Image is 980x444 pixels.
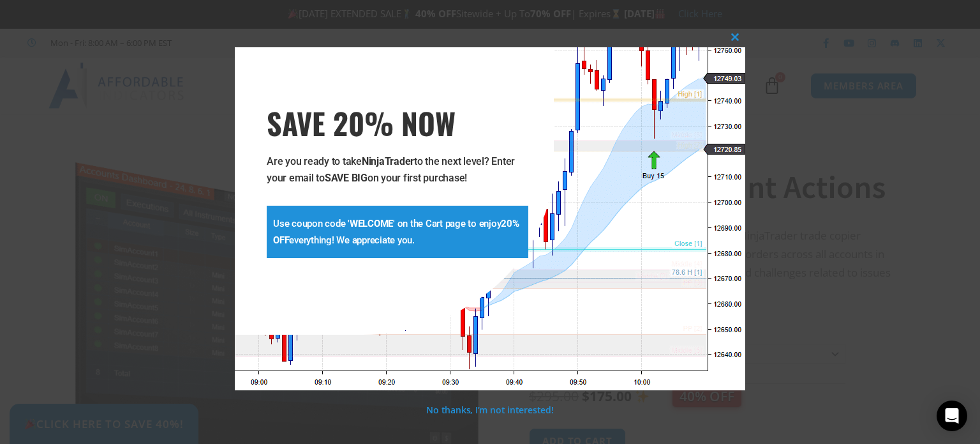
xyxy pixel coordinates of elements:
[350,218,393,229] strong: WELCOME
[273,218,519,246] strong: 20% OFF
[362,155,414,167] strong: NinjaTrader
[426,404,553,416] a: No thanks, I’m not interested!
[325,172,367,184] strong: SAVE BIG
[267,153,528,187] p: Are you ready to take to the next level? Enter your email to on your first purchase!
[273,215,522,249] p: Use coupon code ' ' on the Cart page to enjoy everything! We appreciate you.
[937,401,967,431] div: Open Intercom Messenger
[267,105,528,141] span: SAVE 20% NOW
